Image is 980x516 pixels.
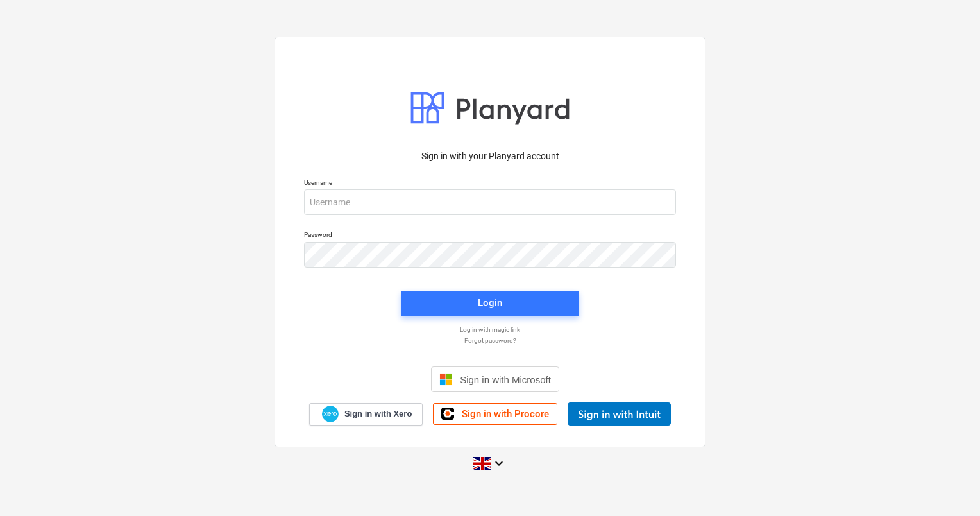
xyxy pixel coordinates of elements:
p: Username [304,178,676,189]
span: Sign in with Xero [344,408,412,420]
img: Microsoft logo [439,373,452,386]
i: keyboard_arrow_down [491,456,507,471]
img: Xero logo [322,406,339,423]
div: Login [478,295,502,311]
p: Sign in with your Planyard account [304,150,676,163]
a: Forgot password? [298,336,682,345]
button: Login [401,291,579,316]
a: Sign in with Procore [433,403,557,425]
input: Username [304,189,676,215]
span: Sign in with Microsoft [460,374,551,385]
a: Sign in with Xero [309,403,423,426]
span: Sign in with Procore [462,408,549,420]
a: Log in with magic link [298,325,682,334]
p: Password [304,230,676,241]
